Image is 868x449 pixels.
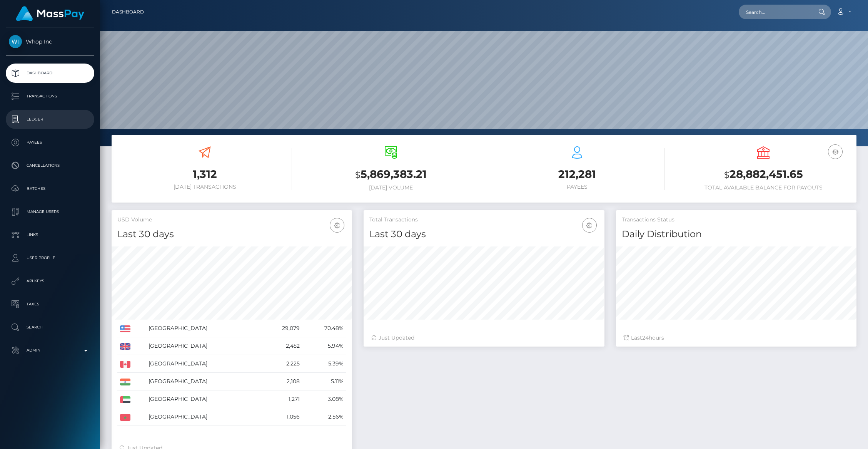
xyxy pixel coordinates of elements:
p: Search [9,322,91,333]
h3: 1,312 [117,167,292,182]
td: 3.08% [302,390,347,408]
span: 24 [642,334,649,341]
h3: 5,869,383.21 [304,167,478,183]
td: 1,056 [261,408,302,426]
h6: [DATE] Volume [304,184,478,191]
p: Cancellations [9,160,91,171]
a: Batches [6,179,94,198]
p: API Keys [9,275,91,287]
p: Ledger [9,114,91,125]
td: [GEOGRAPHIC_DATA] [146,390,261,408]
h5: Transactions Status [622,216,851,224]
td: 5.94% [302,337,347,355]
p: Manage Users [9,206,91,218]
td: 2.56% [302,408,347,426]
img: IN.png [120,379,130,385]
div: Just Updated [371,334,596,342]
h5: Total Transactions [369,216,598,224]
a: User Profile [6,248,94,268]
td: 70.48% [302,320,347,337]
a: API Keys [6,271,94,291]
td: [GEOGRAPHIC_DATA] [146,320,261,337]
h3: 212,281 [490,167,664,182]
img: MassPay Logo [16,6,84,21]
small: $ [724,169,729,180]
a: Dashboard [112,4,144,20]
img: Whop Inc [9,35,22,48]
h6: Total Available Balance for Payouts [676,184,851,191]
td: 2,452 [261,337,302,355]
td: [GEOGRAPHIC_DATA] [146,355,261,373]
a: Admin [6,341,94,360]
h6: Payees [490,184,664,190]
td: 2,225 [261,355,302,373]
h5: USD Volume [117,216,346,224]
p: Transactions [9,90,91,102]
td: 5.39% [302,355,347,373]
p: Links [9,229,91,241]
a: Payees [6,133,94,152]
td: 29,079 [261,320,302,337]
td: [GEOGRAPHIC_DATA] [146,337,261,355]
h3: 28,882,451.65 [676,167,851,183]
h6: [DATE] Transactions [117,184,292,190]
a: Links [6,225,94,245]
img: MA.png [120,414,130,421]
p: User Profile [9,252,91,264]
a: Dashboard [6,64,94,83]
a: Ledger [6,110,94,129]
a: Cancellations [6,156,94,175]
td: 2,108 [261,373,302,390]
img: US.png [120,325,130,332]
img: CA.png [120,361,130,368]
a: Taxes [6,295,94,314]
img: GB.png [120,343,130,350]
p: Dashboard [9,67,91,79]
span: Whop Inc [6,38,94,45]
p: Taxes [9,298,91,310]
div: Last hours [624,334,849,342]
td: [GEOGRAPHIC_DATA] [146,408,261,426]
td: 1,271 [261,390,302,408]
td: 5.11% [302,373,347,390]
h4: Last 30 days [369,228,598,241]
img: AE.png [120,396,130,403]
h4: Last 30 days [117,228,346,241]
h4: Daily Distribution [622,228,851,241]
a: Transactions [6,87,94,106]
a: Manage Users [6,202,94,221]
td: [GEOGRAPHIC_DATA] [146,373,261,390]
a: Search [6,318,94,337]
p: Payees [9,137,91,148]
p: Batches [9,183,91,194]
small: $ [355,169,361,180]
input: Search... [739,5,811,19]
p: Admin [9,345,91,356]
